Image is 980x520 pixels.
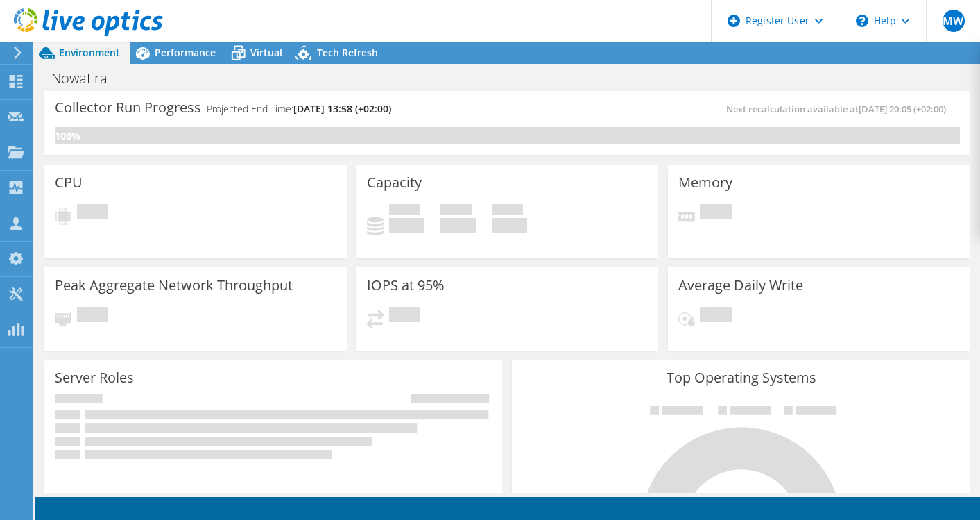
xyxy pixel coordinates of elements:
[59,46,120,59] span: Environment
[367,175,422,190] h3: Capacity
[678,278,803,293] h3: Average Daily Write
[55,175,83,190] h3: CPU
[726,103,953,115] span: Next recalculation available at
[700,204,732,223] span: Pending
[389,204,420,218] span: Used
[492,218,527,233] h4: 0 GiB
[77,307,108,326] span: Pending
[55,278,293,293] h3: Peak Aggregate Network Throughput
[155,46,216,59] span: Performance
[943,10,965,32] span: MW
[492,204,523,218] span: Total
[207,101,391,117] h4: Projected End Time:
[389,218,424,233] h4: 0 GiB
[856,15,868,27] svg: \n
[367,278,445,293] h3: IOPS at 95%
[440,204,472,218] span: Free
[77,204,108,223] span: Pending
[859,103,946,115] span: [DATE] 20:05 (+02:00)
[250,46,282,59] span: Virtual
[440,218,476,233] h4: 0 GiB
[317,46,378,59] span: Tech Refresh
[55,370,134,385] h3: Server Roles
[522,370,959,385] h3: Top Operating Systems
[678,175,732,190] h3: Memory
[700,307,732,326] span: Pending
[293,102,391,115] span: [DATE] 13:58 (+02:00)
[389,307,420,326] span: Pending
[45,71,129,86] h1: NowaEra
